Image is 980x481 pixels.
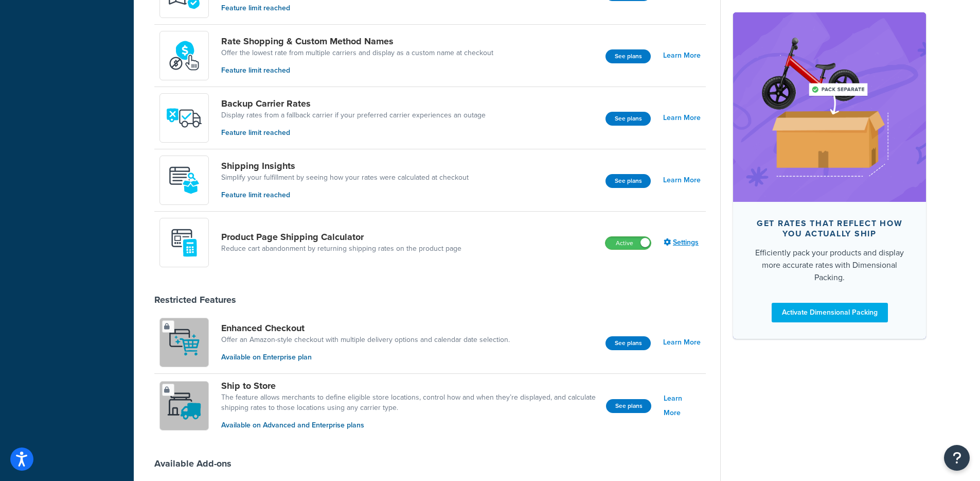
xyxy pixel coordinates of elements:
[221,380,598,391] a: Ship to Store
[944,445,970,471] button: Open Resource Center
[605,174,651,188] button: See plans
[221,190,469,201] p: Feature limit reached
[221,98,486,109] a: Backup Carrier Rates
[772,303,888,322] a: Activate Dimensional Packing
[221,65,493,76] p: Feature limit reached
[221,420,598,431] p: Available on Advanced and Enterprise plans
[663,111,701,125] a: Learn More
[154,458,231,469] div: Available Add-ons
[605,336,651,350] button: See plans
[221,322,510,334] a: Enhanced Checkout
[749,28,911,186] img: feature-image-dim-d40ad3071a2b3c8e08177464837368e35600d3c5e73b18a22c1e4bb210dc32ac.png
[221,36,493,47] a: Rate Shopping & Custom Method Names
[221,127,486,139] p: Feature limit reached
[221,110,486,121] a: Display rates from a fallback carrier if your preferred carrier experiences an outage
[166,225,202,261] img: +D8d0cXZM7VpdAAAAAElFTkSuQmCC
[221,48,493,58] a: Offer the lowest rate from multiple carriers and display as a custom name at checkout
[663,335,701,350] a: Learn More
[750,247,910,284] div: Efficiently pack your products and display more accurate rates with Dimensional Packing.
[221,231,461,243] a: Product Page Shipping Calculator
[221,352,510,363] p: Available on Enterprise plan
[221,335,510,345] a: Offer an Amazon-style checkout with multiple delivery options and calendar date selection.
[663,173,701,187] a: Learn More
[664,235,701,250] a: Settings
[221,392,598,413] a: The feature allows merchants to define eligible store locations, control how and when they’re dis...
[221,173,469,183] a: Simplify your fulfillment by seeing how your rates were calculated at checkout
[221,244,461,254] a: Reduce cart abandonment by returning shipping rates on the product page
[664,391,701,420] a: Learn More
[166,38,202,74] img: icon-duo-feat-rate-shopping-ecdd8bed.png
[750,218,910,239] div: Get rates that reflect how you actually ship
[154,294,236,305] div: Restricted Features
[166,162,202,198] img: Acw9rhKYsOEjAAAAAElFTkSuQmCC
[166,100,202,136] img: icon-duo-feat-backup-carrier-4420b188.png
[221,160,469,171] a: Shipping Insights
[605,49,651,63] button: See plans
[221,3,483,14] p: Feature limit reached
[606,399,651,413] button: See plans
[663,48,701,63] a: Learn More
[605,237,651,249] label: Active
[605,112,651,126] button: See plans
